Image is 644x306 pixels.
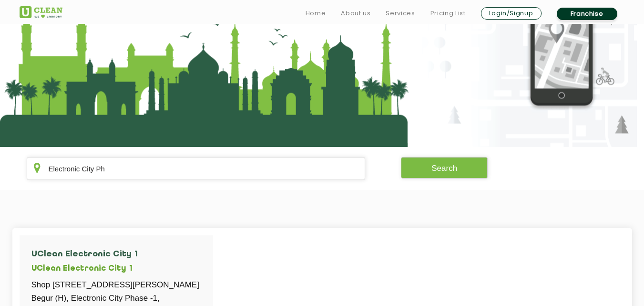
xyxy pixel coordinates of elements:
[401,157,488,179] button: Search
[31,264,201,274] h5: UClean Electronic City 1
[31,250,201,259] h4: UClean Electronic City 1
[341,8,370,19] a: About us
[20,6,62,18] img: UClean Laundry and Dry Cleaning
[557,8,617,20] a: Franchise
[27,157,366,180] input: Enter city/area/pin Code
[481,7,542,20] a: Login/Signup
[386,8,415,19] a: Services
[306,8,326,19] a: Home
[430,8,466,19] a: Pricing List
